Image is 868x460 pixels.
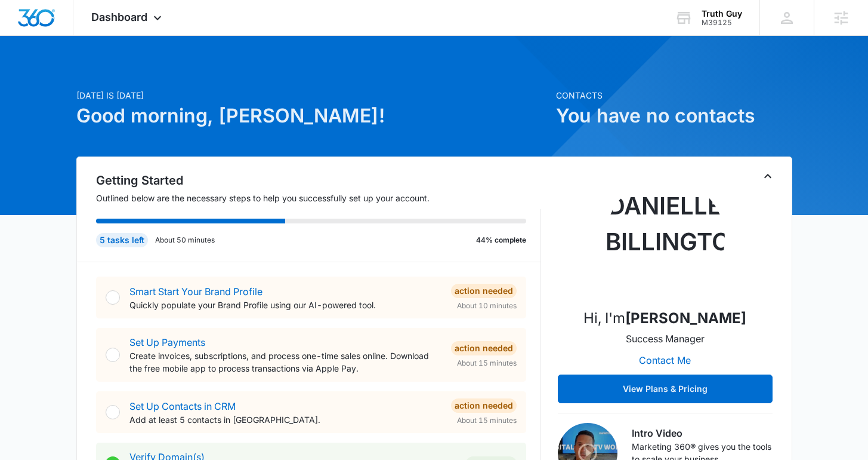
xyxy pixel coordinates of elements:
[155,235,215,246] p: About 50 minutes
[129,413,441,426] p: Add at least 5 contacts in [GEOGRAPHIC_DATA].
[129,336,205,348] a: Set Up Payments
[558,375,773,403] button: View Plans & Pricing
[702,9,742,19] div: account name
[76,102,549,130] h1: Good morning, [PERSON_NAME]!
[96,192,541,204] p: Outlined below are the necessary steps to help you successfully set up your account.
[476,235,526,246] p: 44% complete
[627,346,703,375] button: Contact Me
[457,415,517,426] span: About 15 minutes
[129,349,441,375] p: Create invoices, subscriptions, and process one-time sales online. Download the free mobile app t...
[761,169,775,183] button: Toggle Collapse
[556,89,792,102] p: Contacts
[451,341,517,355] div: Action Needed
[556,102,792,130] h1: You have no contacts
[451,398,517,413] div: Action Needed
[451,284,517,298] div: Action Needed
[632,426,773,440] h3: Intro Video
[96,233,148,247] div: 5 tasks left
[96,171,541,189] h2: Getting Started
[129,299,441,311] p: Quickly populate your Brand Profile using our AI-powered tool.
[626,332,705,346] p: Success Manager
[583,308,746,329] p: Hi, I'm
[91,11,147,23] span: Dashboard
[457,358,517,369] span: About 15 minutes
[457,300,517,311] span: About 10 minutes
[606,179,725,298] img: Danielle Billington
[129,286,262,298] a: Smart Start Your Brand Profile
[702,19,742,27] div: account id
[129,400,236,412] a: Set Up Contacts in CRM
[76,89,549,102] p: [DATE] is [DATE]
[625,309,746,327] strong: [PERSON_NAME]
